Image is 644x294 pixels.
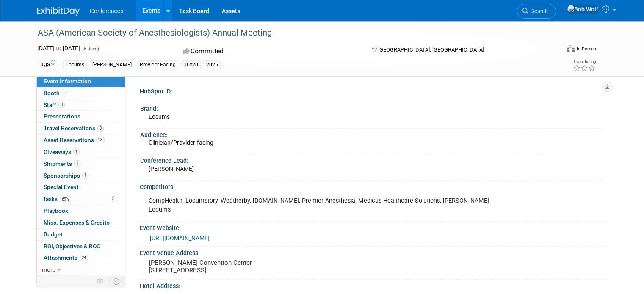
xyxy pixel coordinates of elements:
td: Toggle Event Tabs [108,276,125,287]
span: Playbook [44,207,68,214]
span: 8 [97,125,104,132]
a: Presentations [37,111,125,122]
span: Travel Reservations [44,125,104,132]
a: Asset Reservations23 [37,135,125,146]
a: Tasks69% [37,193,125,205]
span: Clinician/Provider-facing [149,139,213,146]
a: Misc. Expenses & Credits [37,217,125,228]
div: Event Format [514,44,596,57]
div: Committed [180,44,358,59]
div: Provider-Facing [137,60,178,69]
span: 1 [82,172,88,179]
div: ASA (American Society of Anesthesiologists) Annual Meeting [35,25,549,41]
a: Sponsorships1 [37,170,125,181]
span: Event Information [44,78,91,85]
span: 8 [58,102,65,108]
a: Giveaways1 [37,146,125,158]
div: Competitors: [140,181,607,191]
span: Sponsorships [44,172,88,179]
img: ExhibitDay [37,7,80,16]
div: 2025 [204,60,221,69]
span: Booth [44,90,69,96]
a: Attachments24 [37,252,125,264]
a: Budget [37,229,125,240]
div: Conference Lead: [140,154,603,165]
span: Locums [149,113,170,120]
span: 23 [96,137,105,143]
div: Brand: [140,102,603,113]
a: [URL][DOMAIN_NAME] [150,235,210,242]
a: Playbook [37,205,125,217]
div: CompHealth, Locumstory, Weatherby, [DOMAIN_NAME], Premier Anesthesia, Medicus Healthcare Solution... [143,192,515,218]
span: Giveaways [44,148,80,155]
div: [PERSON_NAME] [90,60,134,69]
span: Presentations [44,113,80,120]
span: Staff [44,102,65,108]
div: HubSpot ID: [140,85,607,96]
span: Misc. Expenses & Credits [44,219,110,226]
a: more [37,264,125,275]
span: 24 [80,255,88,261]
div: Event Rating [573,60,596,64]
span: more [42,266,55,273]
span: [DATE] [DATE] [37,45,80,52]
a: Search [517,4,556,19]
span: Attachments [44,254,88,261]
div: Event Venue Address: [140,247,607,257]
span: Search [528,8,548,14]
span: [GEOGRAPHIC_DATA], [GEOGRAPHIC_DATA] [378,47,484,53]
div: Audience: [140,129,603,139]
a: Special Event [37,181,125,193]
span: Conferences [90,8,123,14]
span: 1 [73,148,80,155]
div: Event Website: [140,222,607,232]
img: Bob Wolf [567,5,599,14]
a: Booth [37,88,125,99]
span: 1 [74,160,80,167]
pre: [PERSON_NAME] Convention Center [STREET_ADDRESS] [149,259,325,274]
a: Travel Reservations8 [37,123,125,134]
span: [PERSON_NAME] [149,165,194,172]
span: Special Event [44,184,79,190]
a: Shipments1 [37,158,125,170]
span: to [55,45,63,52]
i: Booth reservation complete [64,91,68,95]
span: Budget [44,231,63,238]
a: Event Information [37,76,125,87]
img: Format-Inperson.png [567,45,575,52]
div: In-Person [576,46,596,52]
div: Locums [63,60,87,69]
td: Tags [37,60,55,69]
td: Personalize Event Tab Strip [93,276,108,287]
span: ROI, Objectives & ROO [44,243,100,250]
span: Tasks [43,195,71,202]
span: (5 days) [81,46,99,52]
a: ROI, Objectives & ROO [37,241,125,252]
span: Shipments [44,160,80,167]
div: 10x20 [181,60,201,69]
div: Hotel Address: [140,280,607,290]
span: Asset Reservations [44,137,105,143]
a: Staff8 [37,99,125,111]
span: 69% [60,196,71,202]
